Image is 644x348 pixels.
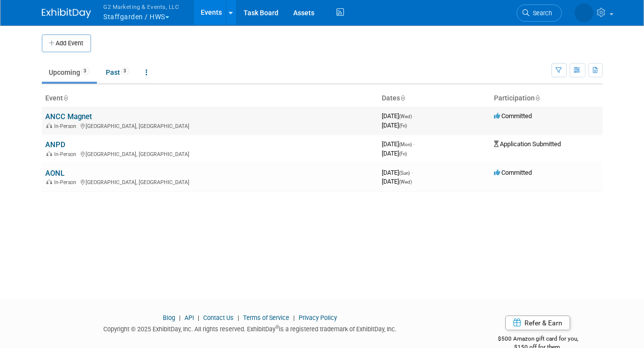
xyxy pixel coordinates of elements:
[382,140,415,148] span: [DATE]
[46,178,374,186] div: [GEOGRAPHIC_DATA], [GEOGRAPHIC_DATA]
[491,90,603,107] th: Participation
[299,314,337,321] a: Privacy Policy
[276,324,279,330] sup: ®
[46,150,374,158] div: [GEOGRAPHIC_DATA], [GEOGRAPHIC_DATA]
[42,322,459,334] div: Copyright © 2025 ExhibitDay, Inc. All rights reserved. ExhibitDay is a registered trademark of Ex...
[46,151,52,156] img: In-Person Event
[46,179,52,184] img: In-Person Event
[46,123,52,128] img: In-Person Event
[63,94,68,102] a: Sort by Event Name
[203,314,234,321] a: Contact Us
[382,169,413,176] span: [DATE]
[46,140,66,149] a: ANPD
[535,94,540,102] a: Sort by Participation Type
[42,34,91,52] button: Add Event
[414,112,415,120] span: -
[399,170,410,176] span: (Sun)
[195,314,202,321] span: |
[177,314,183,321] span: |
[55,179,80,186] span: In-Person
[42,8,91,18] img: ExhibitDay
[399,142,412,147] span: (Mon)
[530,9,552,17] span: Search
[517,4,562,22] a: Search
[399,114,412,119] span: (Wed)
[378,90,491,107] th: Dates
[494,140,561,148] span: Application Submitted
[243,314,289,321] a: Terms of Service
[163,314,175,321] a: Blog
[104,1,180,12] span: G2 Marketing & Events, LLC
[382,150,407,157] span: [DATE]
[399,151,407,157] span: (Fri)
[46,169,65,178] a: AONL
[42,90,378,107] th: Event
[121,67,129,75] span: 3
[99,63,137,82] a: Past3
[575,3,593,22] img: Nora McQuillan
[399,123,407,128] span: (Fri)
[400,94,405,102] a: Sort by Start Date
[494,169,532,176] span: Committed
[382,122,407,129] span: [DATE]
[399,179,412,185] span: (Wed)
[414,140,415,148] span: -
[46,122,374,129] div: [GEOGRAPHIC_DATA], [GEOGRAPHIC_DATA]
[46,112,92,121] a: ANCC Magnet
[291,314,297,321] span: |
[382,112,415,120] span: [DATE]
[235,314,242,321] span: |
[81,67,90,75] span: 3
[494,112,532,120] span: Committed
[55,151,80,158] span: In-Person
[42,63,97,82] a: Upcoming3
[382,178,412,185] span: [DATE]
[505,316,570,330] a: Refer & Earn
[55,123,80,129] span: In-Person
[184,314,194,321] a: API
[412,169,413,176] span: -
